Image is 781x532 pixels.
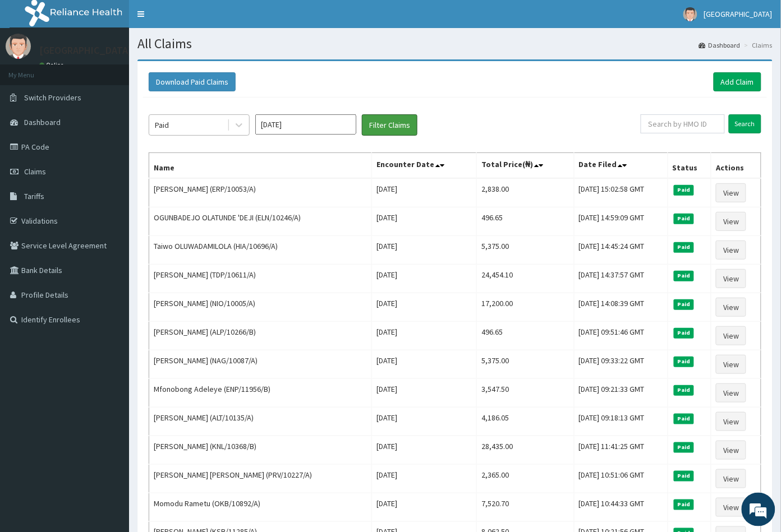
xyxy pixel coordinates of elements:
[641,114,725,133] input: Search by HMO ID
[674,471,694,481] span: Paid
[58,63,189,77] div: Chat with us now
[24,166,46,177] span: Claims
[574,153,668,179] th: Date Filed
[477,408,575,436] td: 4,186.05
[371,408,476,436] td: [DATE]
[155,119,169,131] div: Paid
[477,379,575,408] td: 3,547.50
[149,207,372,236] td: OGUNBADEJO OLATUNDE 'DEJI (ELN/10246/A)
[149,178,372,207] td: [PERSON_NAME] (ERP/10053/A)
[574,379,668,408] td: [DATE] 09:21:33 GMT
[371,350,476,379] td: [DATE]
[574,265,668,293] td: [DATE] 14:37:57 GMT
[674,185,694,195] span: Paid
[674,328,694,338] span: Paid
[137,36,773,51] h1: All Claims
[24,191,44,201] span: Tariffs
[65,141,155,255] span: We're online!
[674,442,694,452] span: Paid
[574,436,668,465] td: [DATE] 11:41:25 GMT
[371,465,476,493] td: [DATE]
[674,414,694,424] span: Paid
[716,412,746,431] a: View
[729,114,761,133] input: Search
[477,265,575,293] td: 24,454.10
[477,465,575,493] td: 2,365.00
[149,265,372,293] td: [PERSON_NAME] (TDP/10611/A)
[574,207,668,236] td: [DATE] 14:59:09 GMT
[674,271,694,281] span: Paid
[371,293,476,322] td: [DATE]
[21,56,45,84] img: d_794563401_company_1708531726252_794563401
[674,242,694,252] span: Paid
[574,465,668,493] td: [DATE] 10:51:06 GMT
[149,408,372,436] td: [PERSON_NAME] (ALT/10135/A)
[24,117,61,127] span: Dashboard
[149,72,236,91] button: Download Paid Claims
[149,379,372,408] td: Mfonobong Adeleye (ENP/11956/B)
[716,383,746,403] a: View
[371,207,476,236] td: [DATE]
[371,493,476,522] td: [DATE]
[711,153,761,179] th: Actions
[716,183,746,202] a: View
[39,45,132,55] p: [GEOGRAPHIC_DATA]
[24,92,81,103] span: Switch Providers
[255,114,356,135] input: Select Month and Year
[149,236,372,265] td: Taiwo OLUWADAMILOLA (HIA/10696/A)
[742,40,773,50] li: Claims
[477,236,575,265] td: 5,375.00
[477,293,575,322] td: 17,200.00
[716,498,746,517] a: View
[704,9,773,19] span: [GEOGRAPHIC_DATA]
[371,322,476,350] td: [DATE]
[362,114,417,136] button: Filter Claims
[574,236,668,265] td: [DATE] 14:45:24 GMT
[477,322,575,350] td: 496.65
[716,212,746,231] a: View
[714,72,761,91] a: Add Claim
[668,153,711,179] th: Status
[39,61,66,69] a: Online
[371,153,476,179] th: Encounter Date
[683,7,697,21] img: User Image
[716,269,746,288] a: View
[371,178,476,207] td: [DATE]
[149,493,372,522] td: Momodu Rametu (OKB/10892/A)
[477,153,575,179] th: Total Price(₦)
[574,293,668,322] td: [DATE] 14:08:39 GMT
[477,436,575,465] td: 28,435.00
[716,355,746,374] a: View
[149,350,372,379] td: [PERSON_NAME] (NAG/10087/A)
[574,322,668,350] td: [DATE] 09:51:46 GMT
[674,357,694,367] span: Paid
[674,299,694,309] span: Paid
[477,178,575,207] td: 2,838.00
[371,436,476,465] td: [DATE]
[371,236,476,265] td: [DATE]
[716,240,746,260] a: View
[699,40,741,50] a: Dashboard
[149,465,372,493] td: [PERSON_NAME] [PERSON_NAME] (PRV/10227/A)
[371,265,476,293] td: [DATE]
[716,298,746,317] a: View
[184,6,211,33] div: Minimize live chat window
[574,408,668,436] td: [DATE] 09:18:13 GMT
[574,178,668,207] td: [DATE] 15:02:58 GMT
[674,499,694,510] span: Paid
[716,441,746,460] a: View
[477,207,575,236] td: 496.65
[149,436,372,465] td: [PERSON_NAME] (KNL/10368/B)
[716,469,746,488] a: View
[574,350,668,379] td: [DATE] 09:33:22 GMT
[6,34,31,59] img: User Image
[477,350,575,379] td: 5,375.00
[574,493,668,522] td: [DATE] 10:44:33 GMT
[674,385,694,395] span: Paid
[149,322,372,350] td: [PERSON_NAME] (ALP/10266/B)
[716,326,746,345] a: View
[477,493,575,522] td: 7,520.70
[371,379,476,408] td: [DATE]
[674,214,694,224] span: Paid
[6,306,214,345] textarea: Type your message and hit 'Enter'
